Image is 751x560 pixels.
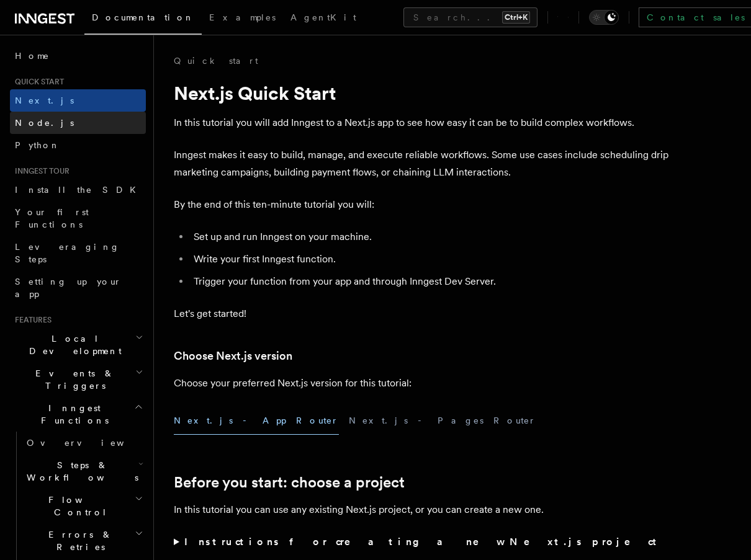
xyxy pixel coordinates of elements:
a: Choose Next.js version [174,347,292,365]
span: Errors & Retries [22,528,135,553]
strong: Instructions for creating a new Next.js project [184,536,662,548]
p: In this tutorial you can use any existing Next.js project, or you can create a new one. [174,501,670,518]
button: Steps & Workflows [22,454,146,489]
kbd: Ctrl+K [502,11,530,24]
li: Trigger your function from your app and through Inngest Dev Server. [190,273,670,290]
span: Python [15,140,60,150]
button: Flow Control [22,489,146,523]
a: Node.js [10,112,146,134]
p: Choose your preferred Next.js version for this tutorial: [174,375,670,392]
a: Examples [202,4,283,33]
span: Events & Triggers [10,367,135,392]
span: Install the SDK [15,185,143,195]
span: Inngest tour [10,166,70,176]
li: Write your first Inngest function. [190,251,670,268]
p: In this tutorial you will add Inngest to a Next.js app to see how easy it can be to build complex... [174,114,670,131]
button: Next.js - Pages Router [349,407,536,435]
button: Errors & Retries [22,523,146,558]
p: By the end of this ten-minute tutorial you will: [174,196,670,213]
span: Next.js [15,96,74,105]
span: Your first Functions [15,207,89,229]
span: Overview [27,438,155,448]
button: Inngest Functions [10,397,146,432]
button: Toggle dark mode [589,10,619,25]
button: Events & Triggers [10,362,146,397]
button: Local Development [10,327,146,362]
a: Next.js [10,89,146,112]
span: Documentation [92,12,194,22]
a: AgentKit [283,4,364,33]
a: Python [10,134,146,156]
span: Quick start [10,77,64,87]
h1: Next.js Quick Start [174,82,670,104]
span: Examples [209,12,276,22]
li: Set up and run Inngest on your machine. [190,228,670,246]
span: Flow Control [22,494,135,518]
a: Quick start [174,55,258,67]
a: Documentation [84,4,202,35]
span: Leveraging Steps [15,242,120,264]
span: Home [15,50,50,62]
a: Before you start: choose a project [174,474,405,491]
p: Inngest makes it easy to build, manage, and execute reliable workflows. Some use cases include sc... [174,146,670,181]
span: Inngest Functions [10,402,134,427]
button: Search...Ctrl+K [403,7,537,27]
a: Your first Functions [10,201,146,236]
span: Local Development [10,332,135,357]
span: Features [10,315,52,325]
span: AgentKit [290,12,356,22]
a: Home [10,45,146,67]
span: Setting up your app [15,277,122,299]
span: Steps & Workflows [22,459,138,484]
p: Let's get started! [174,305,670,322]
a: Overview [22,432,146,454]
a: Setting up your app [10,270,146,305]
span: Node.js [15,118,74,128]
a: Install the SDK [10,179,146,201]
summary: Instructions for creating a new Next.js project [174,533,670,551]
button: Next.js - App Router [174,407,339,435]
a: Leveraging Steps [10,236,146,270]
